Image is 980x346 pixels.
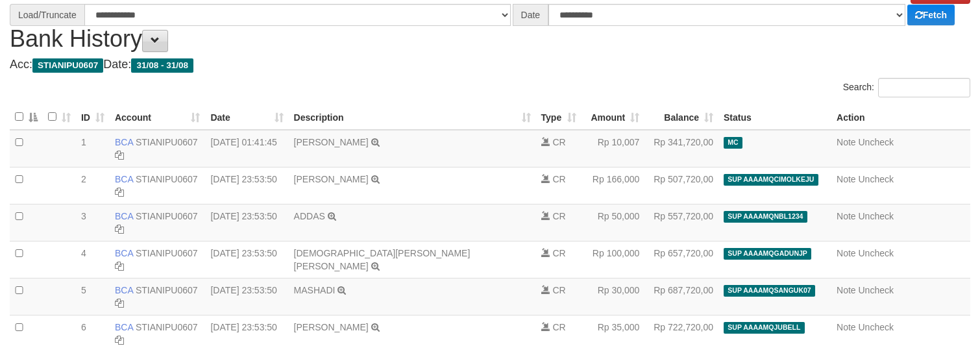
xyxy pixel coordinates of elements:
th: : activate to sort column descending [10,105,43,130]
span: SUP AAAAMQJUBELL [724,322,805,333]
td: Rp 50,000 [582,204,645,241]
a: Copy STIANIPU0607 to clipboard [115,187,124,197]
a: Fetch [907,5,955,25]
a: Uncheck [858,248,893,258]
td: [DATE] 23:53:50 [205,278,288,315]
div: Load/Truncate [10,4,84,26]
td: Rp 100,000 [582,241,645,278]
a: STIANIPU0607 [136,248,198,258]
a: Copy STIANIPU0607 to clipboard [115,150,124,160]
a: Uncheck [858,211,893,221]
span: BCA [115,174,133,184]
td: Rp 507,720,00 [644,167,718,204]
a: Uncheck [858,322,893,332]
th: Balance: activate to sort column ascending [644,105,718,130]
th: Description: activate to sort column ascending [289,105,536,130]
span: BCA [115,137,133,147]
th: Type: activate to sort column ascending [536,105,582,130]
th: Date: activate to sort column ascending [205,105,288,130]
td: Rp 687,720,00 [644,278,718,315]
th: Account: activate to sort column ascending [110,105,205,130]
td: Rp 657,720,00 [644,241,718,278]
a: Copy STIANIPU0607 to clipboard [115,335,124,345]
a: STIANIPU0607 [136,322,198,332]
span: Manually Checked by: aafkhemau [724,137,742,148]
span: BCA [115,248,133,258]
span: SUP AAAAMQCIMOLKEJU [724,174,818,185]
a: Note [837,137,856,147]
th: Amount: activate to sort column ascending [582,105,645,130]
span: BCA [115,285,133,295]
a: [PERSON_NAME] [294,174,369,184]
span: 5 [81,285,86,295]
a: Note [837,248,856,258]
td: Rp 166,000 [582,167,645,204]
a: [PERSON_NAME] [294,322,369,332]
td: [DATE] 01:41:45 [205,130,288,167]
a: Note [837,211,856,221]
a: [PERSON_NAME] [294,137,369,147]
td: [DATE] 23:53:50 [205,241,288,278]
span: BCA [115,211,133,221]
a: Copy STIANIPU0607 to clipboard [115,261,124,271]
span: 6 [81,322,86,332]
span: CR [552,248,565,258]
td: Rp 557,720,00 [644,204,718,241]
a: Copy STIANIPU0607 to clipboard [115,298,124,308]
a: Note [837,174,856,184]
a: STIANIPU0607 [136,137,198,147]
a: STIANIPU0607 [136,174,198,184]
span: SUP AAAAMQNBL1234 [724,211,807,222]
span: 4 [81,248,86,258]
a: Note [837,285,856,295]
td: Rp 341,720,00 [644,130,718,167]
a: ADDAS [294,211,325,221]
span: CR [552,174,565,184]
span: SUP AAAAMQGADUNJP [724,248,811,259]
span: CR [552,285,565,295]
th: : activate to sort column ascending [43,105,76,130]
input: Search: [878,78,970,97]
th: ID: activate to sort column ascending [76,105,110,130]
span: 2 [81,174,86,184]
span: CR [552,137,565,147]
a: Uncheck [858,174,893,184]
td: Rp 30,000 [582,278,645,315]
span: 1 [81,137,86,147]
a: STIANIPU0607 [136,211,198,221]
span: STIANIPU0607 [32,58,103,73]
span: CR [552,211,565,221]
a: Note [837,322,856,332]
td: [DATE] 23:53:50 [205,167,288,204]
span: SUP AAAAMQSANGUK07 [724,285,815,296]
th: Status [718,105,831,130]
a: STIANIPU0607 [136,285,198,295]
span: CR [552,322,565,332]
span: 3 [81,211,86,221]
td: Rp 10,007 [582,130,645,167]
a: Copy STIANIPU0607 to clipboard [115,224,124,234]
h4: Acc: Date: [10,58,970,71]
span: BCA [115,322,133,332]
span: 31/08 - 31/08 [131,58,193,73]
td: [DATE] 23:53:50 [205,204,288,241]
label: Search: [843,78,970,97]
a: Uncheck [858,137,893,147]
th: Action [831,105,970,130]
a: MASHADI [294,285,336,295]
a: [DEMOGRAPHIC_DATA][PERSON_NAME] [PERSON_NAME] [294,248,471,271]
a: Uncheck [858,285,893,295]
div: Date [513,4,549,26]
